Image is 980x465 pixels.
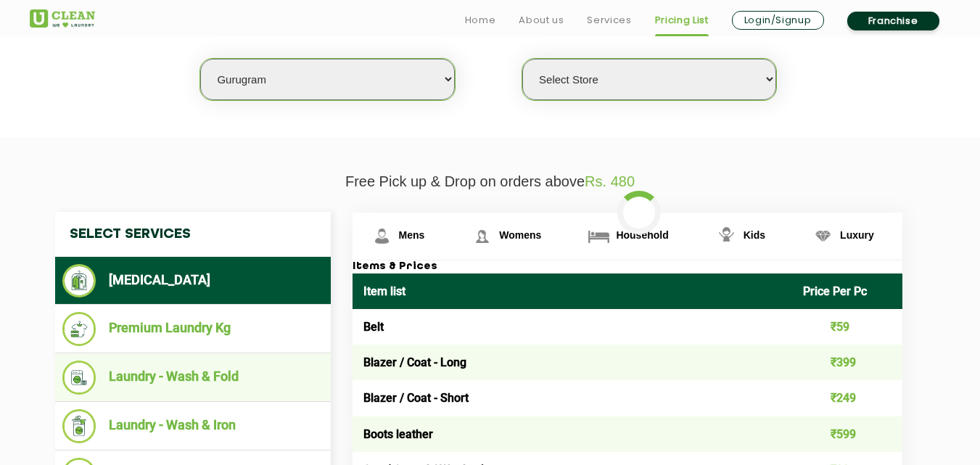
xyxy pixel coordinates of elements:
[840,229,874,241] span: Luxury
[465,12,496,29] a: Home
[353,345,793,380] td: Blazer / Coat - Long
[714,223,739,249] img: Kids
[353,273,793,309] th: Item list
[792,309,902,345] td: ₹59
[62,361,96,395] img: Laundry - Wash & Fold
[586,223,612,249] img: Household
[30,9,95,28] img: UClean Laundry and Dry Cleaning
[62,312,324,346] li: Premium Laundry Kg
[847,12,939,30] a: Franchise
[616,229,668,241] span: Household
[55,212,331,257] h4: Select Services
[62,264,324,297] li: [MEDICAL_DATA]
[519,12,564,29] a: About us
[655,12,709,29] a: Pricing List
[353,309,793,345] td: Belt
[62,361,324,395] li: Laundry - Wash & Fold
[792,380,902,416] td: ₹249
[732,11,824,30] a: Login/Signup
[62,312,96,346] img: Premium Laundry Kg
[369,223,395,249] img: Mens
[499,229,541,241] span: Womens
[792,416,902,452] td: ₹599
[469,223,495,249] img: Womens
[353,380,793,416] td: Blazer / Coat - Short
[62,409,96,443] img: Laundry - Wash & Iron
[585,173,635,189] span: Rs. 480
[744,229,765,241] span: Kids
[62,264,96,297] img: Dry Cleaning
[792,273,902,309] th: Price Per Pc
[792,345,902,380] td: ₹399
[30,173,951,190] p: Free Pick up & Drop on orders above
[62,409,324,443] li: Laundry - Wash & Iron
[587,12,631,29] a: Services
[399,229,425,241] span: Mens
[353,416,793,452] td: Boots leather
[810,223,836,249] img: Luxury
[353,260,902,273] h3: Items & Prices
